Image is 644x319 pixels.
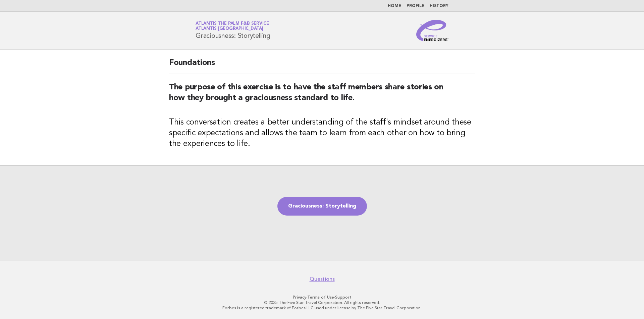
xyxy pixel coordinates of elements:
[277,197,367,216] a: Graciousness: Storytelling
[196,22,270,39] h1: Graciousness: Storytelling
[169,82,475,109] h2: The purpose of this exercise is to have the staff members share stories on how they brought a gra...
[416,20,448,41] img: Service Energizers
[388,4,401,8] a: Home
[117,305,527,311] p: Forbes is a registered trademark of Forbes LLC used under license by The Five Star Travel Corpora...
[117,295,527,300] p: · ·
[310,276,335,283] a: Questions
[169,58,475,74] h2: Foundations
[430,4,448,8] a: History
[407,4,424,8] a: Profile
[307,295,334,300] a: Terms of Use
[196,21,269,31] a: Atlantis the Palm F&B ServiceAtlantis [GEOGRAPHIC_DATA]
[169,117,475,149] h3: This conversation creates a better understanding of the staff's mindset around these specific exp...
[196,27,263,31] span: Atlantis [GEOGRAPHIC_DATA]
[335,295,352,300] a: Support
[293,295,306,300] a: Privacy
[117,300,527,305] p: © 2025 The Five Star Travel Corporation. All rights reserved.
